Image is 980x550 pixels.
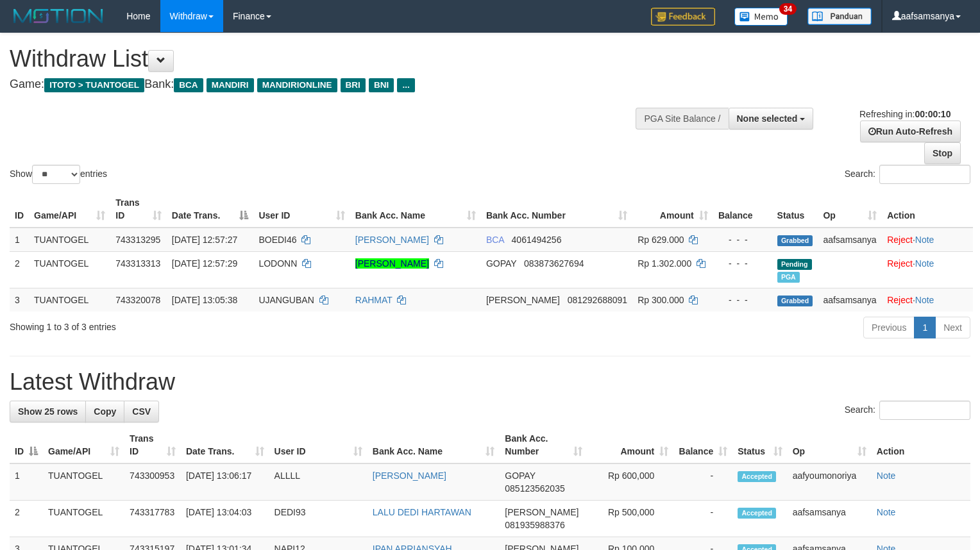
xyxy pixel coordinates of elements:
[788,501,872,537] td: aafsamsanya
[115,258,160,269] span: 743313313
[29,288,110,312] td: TUANTOGEL
[172,295,237,305] span: [DATE] 13:05:38
[355,235,429,245] a: [PERSON_NAME]
[115,295,160,305] span: 743320078
[568,295,627,305] span: Copy 081292688091 to clipboard
[367,427,500,463] th: Bank Acc. Name: activate to sort column ascending
[737,113,798,124] span: None selected
[373,507,471,517] a: LALU DEDI HARTAWAN
[172,258,237,269] span: [DATE] 12:57:29
[481,191,632,228] th: Bank Acc. Number: activate to sort column ascending
[935,317,970,338] a: Next
[10,369,970,395] h1: Latest Withdraw
[772,191,818,228] th: Status
[355,258,429,269] a: [PERSON_NAME]
[10,463,43,501] td: 1
[505,520,564,530] span: Copy 081935988376 to clipboard
[915,109,950,119] strong: 00:00:10
[269,427,367,463] th: User ID: activate to sort column ascending
[587,463,674,501] td: Rp 600,000
[863,317,915,338] a: Previous
[10,228,29,252] td: 1
[877,507,896,517] a: Note
[124,401,159,422] a: CSV
[10,315,399,333] div: Showing 1 to 3 of 3 entries
[10,78,641,91] h4: Game: Bank:
[924,142,961,164] a: Stop
[258,258,297,269] span: LODONN
[132,406,151,417] span: CSV
[638,258,691,269] span: Rp 1.302.000
[732,427,787,463] th: Status: activate to sort column ascending
[860,121,961,142] a: Run Auto-Refresh
[887,235,913,245] a: Reject
[718,294,767,306] div: - - -
[124,427,181,463] th: Trans ID: activate to sort column ascending
[738,508,776,519] span: Accepted
[882,288,973,312] td: ·
[43,501,124,537] td: TUANTOGEL
[818,191,882,228] th: Op: activate to sort column ascending
[172,235,237,245] span: [DATE] 12:57:27
[341,78,366,92] span: BRI
[914,317,936,338] a: 1
[10,401,86,422] a: Show 25 rows
[43,427,124,463] th: Game/API: activate to sort column ascending
[43,463,124,501] td: TUANTOGEL
[877,471,896,481] a: Note
[486,295,560,305] span: [PERSON_NAME]
[818,228,882,252] td: aafsamsanya
[94,406,116,417] span: Copy
[350,191,481,228] th: Bank Acc. Name: activate to sort column ascending
[673,463,732,501] td: -
[587,501,674,537] td: Rp 500,000
[505,483,564,494] span: Copy 085123562035 to clipboard
[124,463,181,501] td: 743300953
[373,471,446,481] a: [PERSON_NAME]
[718,233,767,246] div: - - -
[10,501,43,537] td: 2
[845,401,970,420] label: Search:
[10,427,43,463] th: ID: activate to sort column descending
[777,235,813,246] span: Grabbed
[818,288,882,312] td: aafsamsanya
[879,165,970,184] input: Search:
[124,501,181,537] td: 743317783
[269,463,367,501] td: ALLLL
[181,463,269,501] td: [DATE] 13:06:17
[258,295,314,305] span: UJANGUBAN
[258,235,296,245] span: BOEDI46
[29,228,110,252] td: TUANTOGEL
[167,191,254,228] th: Date Trans.: activate to sort column descending
[915,258,934,269] a: Note
[18,406,78,417] span: Show 25 rows
[729,108,814,129] button: None selected
[10,165,107,184] label: Show entries
[29,191,110,228] th: Game/API: activate to sort column ascending
[181,427,269,463] th: Date Trans.: activate to sort column ascending
[845,165,970,184] label: Search:
[512,235,562,245] span: Copy 4061494256 to clipboard
[859,109,950,119] span: Refreshing in:
[253,191,350,228] th: User ID: activate to sort column ascending
[673,427,732,463] th: Balance: activate to sort column ascending
[505,507,579,517] span: [PERSON_NAME]
[713,191,772,228] th: Balance
[10,288,29,312] td: 3
[882,191,973,228] th: Action
[673,501,732,537] td: -
[777,259,812,270] span: Pending
[638,235,684,245] span: Rp 629.000
[269,501,367,537] td: DEDI93
[887,258,913,269] a: Reject
[397,78,414,92] span: ...
[500,427,587,463] th: Bank Acc. Number: activate to sort column ascending
[651,8,715,26] img: Feedback.jpg
[632,191,713,228] th: Amount: activate to sort column ascending
[44,78,144,92] span: ITOTO > TUANTOGEL
[915,235,934,245] a: Note
[369,78,394,92] span: BNI
[879,401,970,420] input: Search:
[734,8,788,26] img: Button%20Memo.svg
[872,427,970,463] th: Action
